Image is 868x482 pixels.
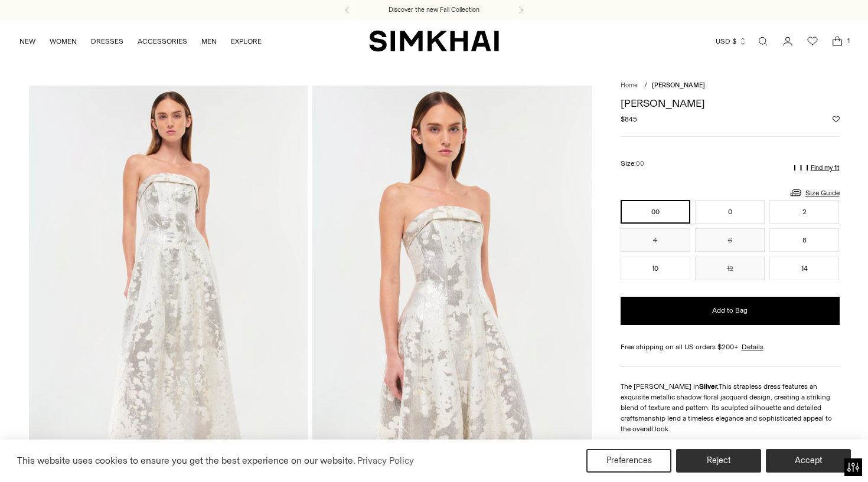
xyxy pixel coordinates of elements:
span: [PERSON_NAME] [652,81,705,89]
span: This website uses cookies to ensure you get the best experience on our website. [17,455,355,466]
nav: breadcrumbs [621,81,840,91]
a: Open cart modal [825,29,849,53]
button: 4 [621,228,690,252]
button: 6 [695,228,765,252]
a: EXPLORE [231,28,262,54]
button: Add to Wishlist [833,116,840,123]
a: Wishlist [801,29,824,53]
button: 0 [695,200,765,224]
p: The [PERSON_NAME] in This strapless dress features an exquisite metallic shadow floral jacquard d... [621,381,840,434]
strong: Silver. [699,382,719,391]
a: SIMKHAI [369,29,499,53]
h1: [PERSON_NAME] [621,98,840,109]
label: Size: [621,158,644,169]
a: Details [742,342,763,352]
div: / [644,81,647,91]
button: Reject [676,449,761,473]
a: Discover the new Fall Collection [389,5,479,15]
a: WOMEN [50,28,77,54]
button: Add to Bag [621,297,840,325]
span: 00 [636,160,644,168]
button: 00 [621,200,690,224]
button: Preferences [586,449,671,473]
button: 10 [621,257,690,280]
button: 2 [769,200,839,224]
a: NEW [19,28,35,54]
a: Privacy Policy (opens in a new tab) [355,452,416,470]
span: $845 [621,114,637,124]
iframe: Sign Up via Text for Offers [9,437,119,473]
button: USD $ [716,28,747,54]
a: Size Guide [789,185,840,200]
button: 8 [769,228,839,252]
a: MEN [201,28,217,54]
button: 14 [769,257,839,280]
a: Home [621,81,638,89]
span: 1 [843,35,854,46]
div: Free shipping on all US orders $200+ [621,342,840,352]
span: Add to Bag [712,306,748,316]
button: Accept [766,449,851,473]
a: DRESSES [91,28,123,54]
a: Open search modal [751,29,775,53]
button: 12 [695,257,765,280]
a: Go to the account page [776,29,800,53]
a: ACCESSORIES [138,28,187,54]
